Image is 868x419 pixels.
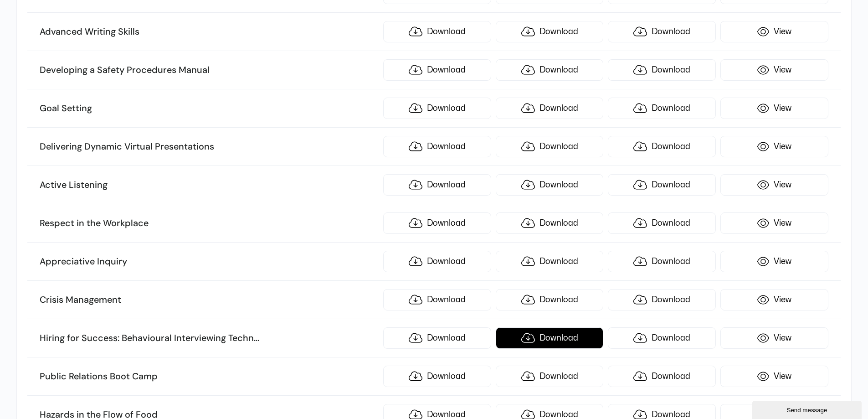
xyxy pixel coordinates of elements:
[496,327,604,349] a: Download
[720,21,828,42] a: View
[496,21,604,42] a: Download
[720,59,828,81] a: View
[383,366,491,387] a: Download
[608,289,716,310] a: Download
[608,98,716,119] a: Download
[720,98,828,119] a: View
[496,251,604,272] a: Download
[40,64,379,76] h3: Developing a Safety Procedures Manual
[720,366,828,387] a: View
[608,327,716,349] a: Download
[40,294,379,306] h3: Crisis Management
[720,251,828,272] a: View
[383,21,491,42] a: Download
[383,327,491,349] a: Download
[608,212,716,234] a: Download
[720,327,828,349] a: View
[40,332,379,344] h3: Hiring for Success: Behavioural Interviewing Techn
[40,371,379,383] h3: Public Relations Boot Camp
[496,98,604,119] a: Download
[608,251,716,272] a: Download
[608,21,716,42] a: Download
[496,136,604,157] a: Download
[608,136,716,157] a: Download
[383,251,491,272] a: Download
[40,179,379,191] h3: Active Listening
[752,399,863,419] iframe: chat widget
[720,289,828,310] a: View
[383,59,491,81] a: Download
[40,26,379,38] h3: Advanced Writing Skills
[383,136,491,157] a: Download
[720,174,828,196] a: View
[383,289,491,310] a: Download
[40,256,379,268] h3: Appreciative Inquiry
[383,212,491,234] a: Download
[383,174,491,196] a: Download
[608,59,716,81] a: Download
[496,59,604,81] a: Download
[608,174,716,196] a: Download
[496,212,604,234] a: Download
[496,366,604,387] a: Download
[40,103,379,114] h3: Goal Setting
[720,212,828,234] a: View
[496,174,604,196] a: Download
[40,141,379,153] h3: Delivering Dynamic Virtual Presentations
[496,289,604,310] a: Download
[608,366,716,387] a: Download
[40,217,379,229] h3: Respect in the Workplace
[720,136,828,157] a: View
[383,98,491,119] a: Download
[254,332,259,344] span: ...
